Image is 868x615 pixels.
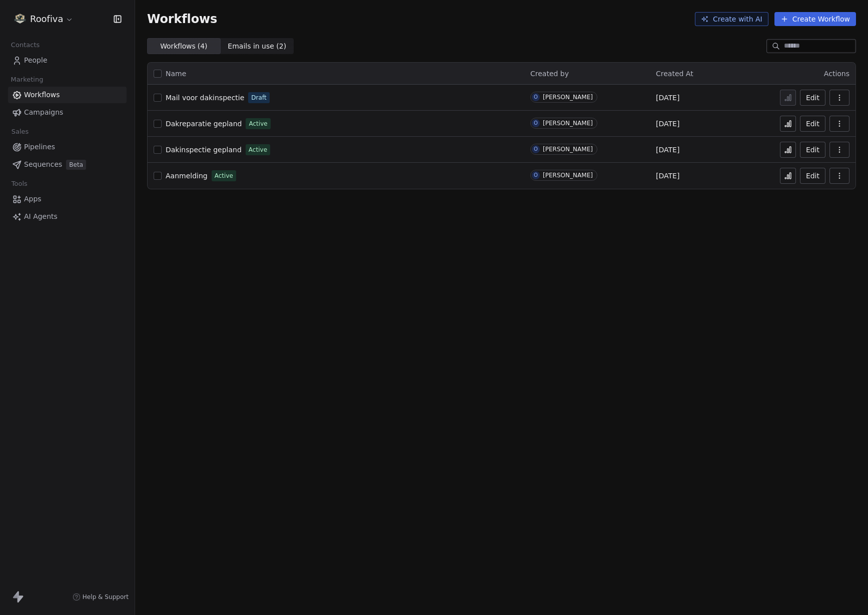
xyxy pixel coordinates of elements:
a: Campaigns [8,104,127,121]
a: Pipelines [8,139,127,155]
span: Pipelines [24,142,55,152]
span: Active [249,145,267,154]
span: Emails in use ( 2 ) [228,41,286,52]
span: Tools [7,176,32,191]
button: Edit [800,116,825,132]
span: Apps [24,194,42,204]
div: O [534,119,538,127]
a: SequencesBeta [8,156,127,173]
span: Mail voor dakinspectie [166,94,244,102]
span: Name [166,69,186,79]
a: People [8,52,127,69]
span: [DATE] [656,119,679,129]
a: Help & Support [73,593,129,601]
span: Actions [824,70,849,78]
span: [DATE] [656,145,679,155]
div: [PERSON_NAME] [543,172,593,179]
span: Aanmelding [166,172,208,180]
a: Dakinspectie gepland [166,145,242,155]
span: [DATE] [656,171,679,181]
span: AI Agents [24,211,58,222]
button: Edit [800,142,825,158]
div: O [534,93,538,101]
a: AI Agents [8,208,127,225]
img: Roofiva%20logo%20flavicon.png [14,13,26,25]
button: Edit [800,168,825,184]
span: Sequences [24,159,62,170]
a: Dakreparatie gepland [166,119,242,129]
span: Sales [7,124,33,139]
div: O [534,171,538,179]
span: Dakreparatie gepland [166,120,242,128]
span: Roofiva [30,13,63,26]
button: Create Workflow [774,12,856,26]
a: Aanmelding [166,171,208,181]
div: [PERSON_NAME] [543,146,593,153]
a: Apps [8,191,127,207]
span: People [24,55,48,66]
span: Created At [656,70,693,78]
div: [PERSON_NAME] [543,120,593,127]
span: Campaigns [24,107,63,118]
span: Help & Support [83,593,129,601]
button: Edit [800,90,825,106]
span: Workflows [147,12,217,26]
span: Workflows [24,90,60,100]
button: Create with AI [695,12,768,26]
a: Mail voor dakinspectie [166,93,244,103]
span: Marketing [7,72,48,87]
span: [DATE] [656,93,679,103]
div: [PERSON_NAME] [543,94,593,101]
button: Roofiva [12,11,76,28]
span: Beta [66,160,86,170]
span: Draft [251,93,266,102]
span: Active [215,171,233,180]
span: Created by [530,70,569,78]
span: Dakinspectie gepland [166,146,242,154]
div: O [534,145,538,153]
a: Workflows [8,87,127,103]
span: Active [249,119,267,128]
span: Contacts [7,38,44,53]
